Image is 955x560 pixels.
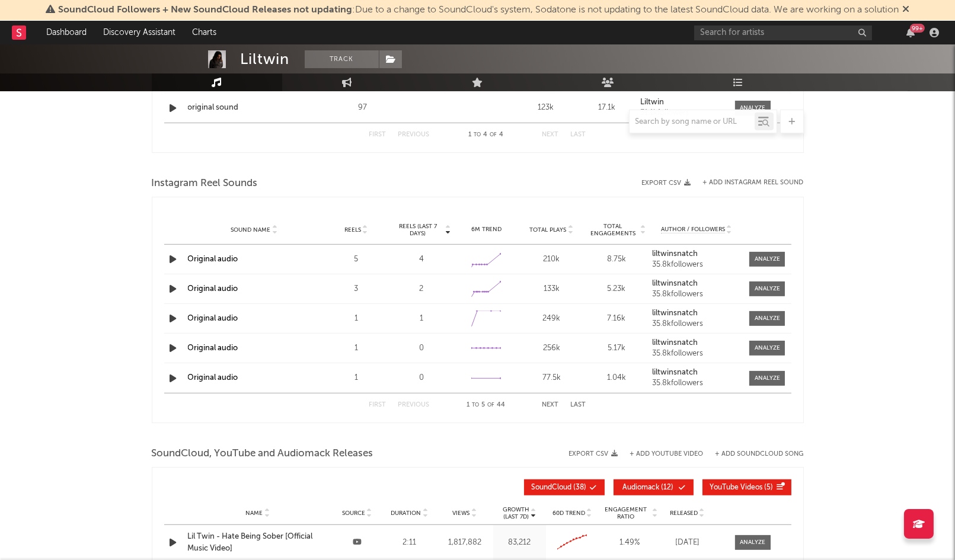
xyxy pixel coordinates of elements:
[602,506,651,520] span: Engagement Ratio
[472,402,479,408] span: to
[571,132,586,138] button: Last
[618,451,704,457] div: + Add YouTube Video
[652,379,741,388] div: 35.8k followers
[522,283,581,295] div: 133k
[710,484,763,491] span: YouTube Videos
[614,479,694,495] button: Audiomack(12)
[571,402,586,408] button: Last
[532,484,587,491] span: ( 38 )
[664,537,711,549] div: [DATE]
[652,320,741,328] div: 35.8k followers
[398,402,430,408] button: Previous
[503,506,529,513] p: Growth
[710,484,774,491] span: ( 5 )
[241,50,290,68] div: Liltwin
[587,343,646,354] div: 5.17k
[579,102,634,114] div: 17.1k
[522,372,581,384] div: 77.5k
[652,350,741,358] div: 35.8k followers
[587,313,646,325] div: 7.16k
[652,250,698,258] strong: liltwinsnatch
[95,21,184,44] a: Discovery Assistant
[392,283,451,295] div: 2
[392,223,444,237] span: Reels (last 7 days)
[621,484,676,491] span: ( 12 )
[522,343,581,354] div: 256k
[327,343,386,354] div: 1
[369,402,387,408] button: First
[245,510,263,517] span: Name
[652,339,698,347] strong: liltwinsnatch
[587,223,639,237] span: Total Engagements
[652,280,698,287] strong: liltwinsnatch
[439,537,490,549] div: 1,817,882
[188,255,238,263] a: Original audio
[188,531,328,554] a: Lil Twin - Hate Being Sober [Official Music Video]
[552,510,585,517] span: 60D Trend
[391,510,421,517] span: Duration
[392,372,451,384] div: 0
[703,180,804,186] button: + Add Instagram Reel Sound
[906,28,915,37] button: 99+
[453,128,519,142] div: 1 4 4
[702,479,791,495] button: YouTube Videos(5)
[640,109,723,117] div: 31.1k followers
[522,254,581,265] div: 210k
[452,510,469,517] span: Views
[587,254,646,265] div: 8.75k
[392,343,451,354] div: 0
[392,254,451,265] div: 4
[152,177,258,191] span: Instagram Reel Sounds
[474,132,481,137] span: to
[587,372,646,384] div: 1.04k
[188,374,238,382] a: Original audio
[188,315,238,322] a: Original audio
[457,225,516,234] div: 6M Trend
[524,479,605,495] button: SoundCloud(38)
[716,451,804,457] button: + Add SoundCloud Song
[38,21,95,44] a: Dashboard
[344,226,361,233] span: Reels
[630,451,704,457] button: + Add YouTube Video
[188,285,238,293] a: Original audio
[652,369,741,377] a: liltwinsnatch
[587,283,646,295] div: 5.23k
[342,510,365,517] span: Source
[542,132,559,138] button: Next
[640,98,664,106] strong: Liltwin
[188,344,238,352] a: Original audio
[487,402,494,408] span: of
[569,450,618,457] button: Export CSV
[453,398,519,412] div: 1 5 44
[496,537,543,549] div: 83,212
[630,117,755,127] input: Search by song name or URL
[369,132,387,138] button: First
[522,313,581,325] div: 249k
[694,25,872,40] input: Search for artists
[152,447,373,461] span: SoundCloud, YouTube and Audiomack Releases
[691,180,804,186] div: + Add Instagram Reel Sound
[910,24,925,33] div: 99 +
[640,98,723,107] a: Liltwin
[188,102,312,114] div: original sound
[327,254,386,265] div: 5
[336,102,391,114] div: 97
[902,5,909,15] span: Dismiss
[652,250,741,258] a: liltwinsnatch
[503,513,529,520] p: (Last 7d)
[652,261,741,269] div: 35.8k followers
[542,402,559,408] button: Next
[602,537,658,549] div: 1.49 %
[532,484,572,491] span: SoundCloud
[58,5,352,15] span: SoundCloud Followers + New SoundCloud Releases not updating
[231,226,270,233] span: Sound Name
[327,372,386,384] div: 1
[327,283,386,295] div: 3
[529,226,566,233] span: Total Plays
[652,290,741,299] div: 35.8k followers
[652,369,698,376] strong: liltwinsnatch
[184,21,225,44] a: Charts
[387,537,433,549] div: 2:11
[661,226,725,233] span: Author / Followers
